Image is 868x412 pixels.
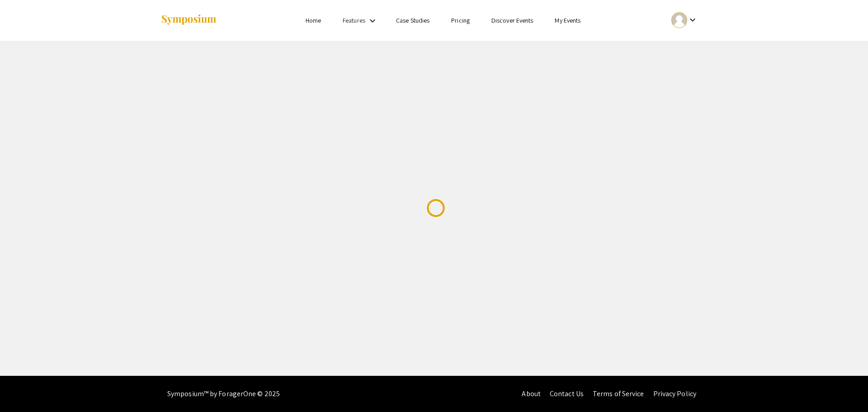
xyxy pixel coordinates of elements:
a: Case Studies [396,16,429,24]
a: Features [343,16,365,24]
a: About [522,389,541,398]
a: My Events [555,16,580,24]
button: Expand account dropdown [662,10,708,30]
mat-icon: Expand account dropdown [687,14,698,25]
img: Symposium by ForagerOne [160,14,217,26]
a: Terms of Service [593,389,644,398]
a: Contact Us [550,389,584,398]
a: Home [306,16,321,24]
a: Discover Events [491,16,533,24]
iframe: Chat [830,371,861,405]
mat-icon: Expand Features list [367,15,378,26]
div: Symposium™ by ForagerOne © 2025 [167,376,280,412]
a: Pricing [451,16,470,24]
a: Privacy Policy [653,389,696,398]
